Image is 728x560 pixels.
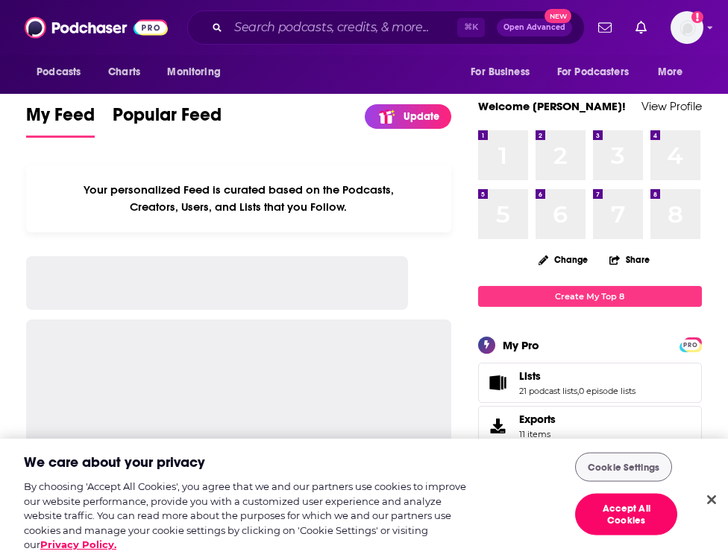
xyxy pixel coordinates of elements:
h2: We care about your privacy [24,454,205,472]
a: Popular Feed [113,104,222,138]
span: 11 items [519,429,556,439]
input: Search podcasts, credits, & more... [228,16,457,39]
button: open menu [460,58,548,86]
button: open menu [647,58,702,86]
button: Cookie Settings [575,452,672,482]
span: For Business [471,62,530,83]
button: open menu [26,58,100,86]
a: Show notifications dropdown [592,15,618,40]
div: My Pro [503,338,539,352]
a: More information about your privacy, opens in a new tab [40,538,116,550]
a: View Profile [641,99,702,113]
div: Your personalized Feed is curated based on the Podcasts, Creators, Users, and Lists that you Follow. [26,165,451,232]
a: Update [365,104,451,129]
a: Lists [483,372,513,393]
a: Charts [98,58,149,86]
span: Charts [108,62,140,83]
button: Show profile menu [671,11,703,44]
button: open menu [547,58,650,86]
span: Lists [519,369,541,383]
a: Exports [478,406,702,446]
span: For Podcasters [557,62,629,83]
a: PRO [682,338,700,349]
svg: Add a profile image [691,11,703,23]
span: My Feed [26,104,95,135]
a: Show notifications dropdown [630,15,653,40]
a: 0 episode lists [579,386,636,396]
span: , [577,386,579,396]
div: Search podcasts, credits, & more... [187,10,585,45]
img: Podchaser - Follow, Share and Rate Podcasts [25,13,168,42]
span: Monitoring [167,62,220,83]
button: Share [609,245,650,274]
p: Update [404,110,439,123]
span: Exports [483,416,513,436]
div: By choosing 'Accept All Cookies', you agree that we and our partners use cookies to improve our w... [24,480,476,553]
button: Close [695,483,728,516]
span: ⌘ K [457,18,485,37]
a: 21 podcast lists [519,386,577,396]
button: open menu [157,58,239,86]
span: New [545,9,571,23]
span: More [658,62,683,83]
span: PRO [682,340,700,351]
img: User Profile [671,11,703,44]
a: Create My Top 8 [478,286,702,306]
span: Exports [519,413,556,426]
a: Welcome [PERSON_NAME]! [478,99,626,113]
span: Popular Feed [113,104,222,135]
span: Podcasts [37,62,81,83]
span: Open Advanced [503,24,565,31]
a: My Feed [26,104,95,138]
button: Open AdvancedNew [497,19,572,36]
a: Lists [519,369,636,383]
span: Logged in as megcassidy [671,11,703,44]
button: Change [530,250,597,269]
button: Accept All Cookies [575,494,677,535]
span: Lists [478,363,702,403]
